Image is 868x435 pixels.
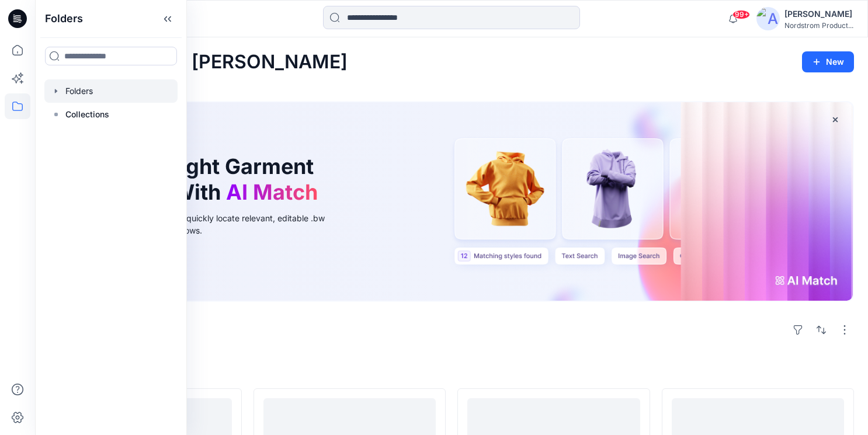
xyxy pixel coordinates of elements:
div: Use text or image search to quickly locate relevant, editable .bw files for faster design workflows. [78,212,341,236]
h2: Welcome back, [PERSON_NAME] [49,51,348,73]
span: 99+ [732,10,750,19]
button: New [802,51,854,72]
div: [PERSON_NAME] [784,7,853,21]
span: AI Match [226,179,318,205]
img: avatar [756,7,780,30]
h4: Styles [49,363,854,377]
h1: Find the Right Garment Instantly With [78,154,324,204]
p: Collections [65,107,109,121]
div: Nordstrom Product... [784,21,853,30]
